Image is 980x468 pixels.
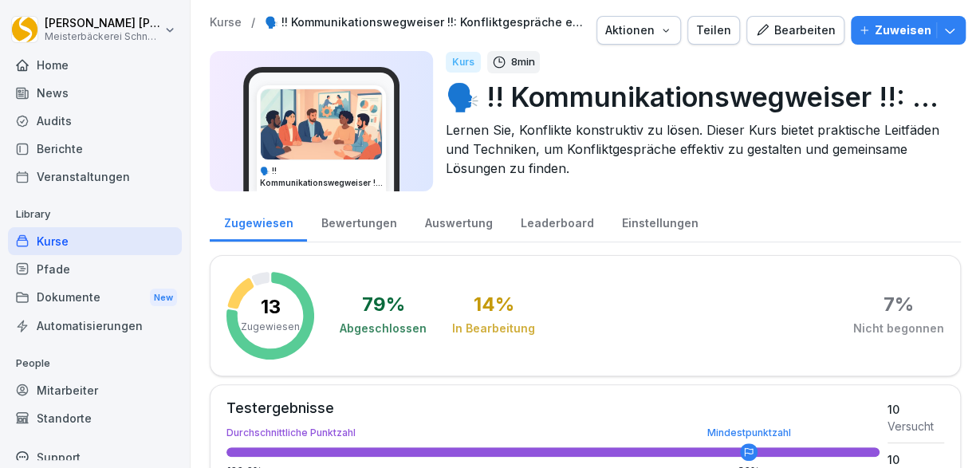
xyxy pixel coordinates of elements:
[853,321,944,336] div: Nicht begonnen
[8,107,182,135] a: Audits
[265,16,584,29] a: 🗣️ !! Kommunikationswegweiser !!: Konfliktgespräche erfolgreich führen
[8,227,182,255] a: Kurse
[241,320,300,334] p: Zugewiesen
[446,77,948,117] p: 🗣️ !! Kommunikationswegweiser !!: Konfliktgespräche erfolgreich führen
[8,376,182,404] a: Mitarbeiter
[446,120,948,178] p: Lernen Sie, Konflikte konstruktiv zu lösen. Dieser Kurs bietet praktische Leitfäden und Techniken...
[446,52,481,73] div: Kurs
[307,201,411,242] a: Bewertungen
[888,401,944,418] div: 10
[45,17,161,30] p: [PERSON_NAME] [PERSON_NAME]
[261,297,281,317] p: 13
[210,16,242,29] a: Kurse
[8,163,182,191] a: Veranstaltungen
[755,22,836,39] div: Bearbeiten
[261,89,382,159] img: i6t0qadksb9e189o874pazh6.png
[8,202,182,227] p: Library
[8,351,182,376] p: People
[707,428,791,438] div: Mindestpunktzahl
[340,321,427,336] div: Abgeschlossen
[8,404,182,432] a: Standorte
[851,16,966,45] button: Zuweisen
[746,16,844,45] button: Bearbeiten
[150,289,177,307] div: New
[608,201,712,242] a: Einstellungen
[8,255,182,283] a: Pfade
[45,31,161,42] p: Meisterbäckerei Schneckenburger
[411,201,506,242] a: Auswertung
[8,135,182,163] a: Berichte
[511,54,535,70] p: 8 min
[8,283,182,313] a: DokumenteNew
[251,16,255,29] p: /
[226,401,880,415] div: Testergebnisse
[474,295,514,314] div: 14 %
[210,201,307,242] a: Zugewiesen
[596,16,681,45] button: Aktionen
[8,283,182,313] div: Dokumente
[888,418,944,435] div: Versucht
[888,451,944,468] div: 10
[506,201,608,242] a: Leaderboard
[884,295,914,314] div: 7 %
[8,312,182,340] a: Automatisierungen
[226,428,880,438] div: Durchschnittliche Punktzahl
[875,22,931,39] p: Zuweisen
[696,22,731,39] div: Teilen
[452,321,535,336] div: In Bearbeitung
[8,79,182,107] a: News
[362,295,405,314] div: 79 %
[260,165,383,189] h3: 🗣️ !! Kommunikationswegweiser !!: Konfliktgespräche erfolgreich führen
[605,22,672,39] div: Aktionen
[687,16,740,45] button: Teilen
[8,51,182,79] a: Home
